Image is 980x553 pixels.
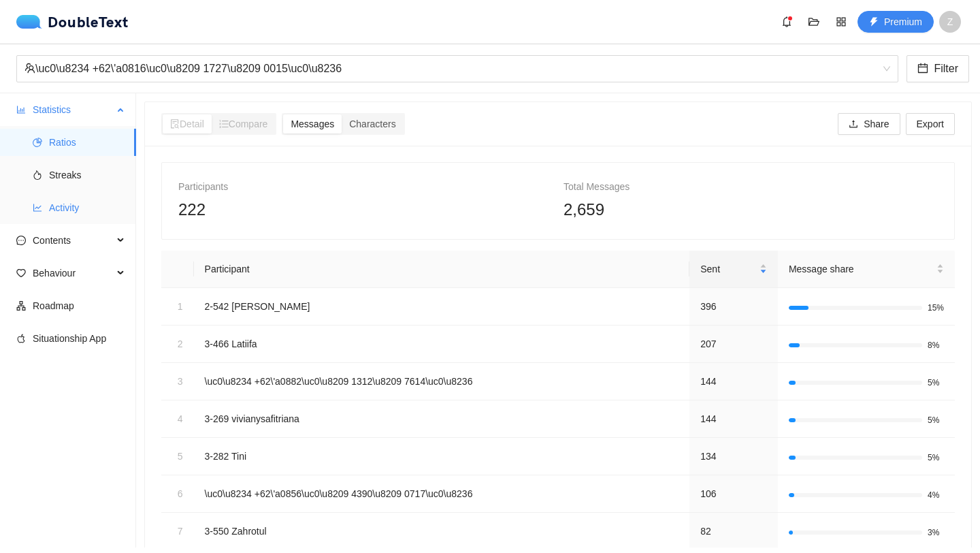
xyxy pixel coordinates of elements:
[857,11,934,33] button: thunderboltPremium
[219,119,229,129] span: ordered-list
[689,513,778,550] td: 82
[789,262,934,276] span: Message share
[16,268,26,278] span: heart
[291,118,334,129] span: Messages
[16,334,26,343] span: apple
[33,325,125,352] span: Situationship App
[928,341,944,349] span: 8%
[194,513,690,550] td: 3-550 Zahrotul
[16,105,26,114] span: bar-chart
[831,16,851,27] span: appstore
[219,118,268,129] span: Compare
[947,11,953,33] span: Z
[16,15,129,29] a: logoDoubleText
[194,475,690,513] td: \uc0\u8234 +62\'a0856\uc0\u8209 4390\u8209 0717\uc0\u8236
[934,60,958,77] span: Filter
[906,113,955,135] button: Export
[33,227,113,254] span: Contents
[928,379,944,387] span: 5%
[170,118,204,129] span: Detail
[33,292,125,319] span: Roadmap
[689,400,778,438] td: 144
[777,16,797,27] span: bell
[49,194,125,221] span: Activity
[194,363,690,400] td: \uc0\u8234 +62\'a0882\uc0\u8209 1312\u8209 7614\uc0\u8236
[917,116,944,131] span: Export
[906,55,969,82] button: calendarFilter
[689,363,778,400] td: 144
[194,400,690,438] td: 3-269 vivianysafitriana
[689,475,778,513] td: 106
[194,326,690,363] td: 3-466 Latiifa
[804,16,824,27] span: folder-open
[24,56,890,82] span: \uc0\u8234 +62\'a0816\uc0\u8209 1727\u8209 0015\uc0\u8236
[172,449,183,464] div: 5
[202,262,682,276] div: Participant
[33,96,113,123] span: Statistics
[563,179,938,194] div: Total Messages
[864,116,889,131] span: Share
[869,17,879,28] span: thunderbolt
[830,11,852,33] button: appstore
[928,454,944,462] span: 5%
[928,304,944,312] span: 15%
[33,170,42,180] span: fire
[172,299,183,314] div: 1
[172,486,183,501] div: 6
[776,11,798,33] button: bell
[917,63,928,76] span: calendar
[884,14,922,29] span: Premium
[849,119,858,130] span: upload
[803,11,825,33] button: folder-open
[928,491,944,499] span: 4%
[170,119,180,129] span: file-search
[24,63,35,74] span: team
[16,301,26,311] span: apartment
[172,336,183,351] div: 2
[194,438,690,475] td: 3-282 Tini
[778,251,955,288] th: Message share
[838,113,900,135] button: uploadShare
[563,200,604,219] span: 2,659
[928,528,944,537] span: 3%
[178,179,553,194] div: Participants
[33,259,113,287] span: Behaviour
[689,326,778,363] td: 207
[928,416,944,424] span: 5%
[33,138,42,147] span: pie-chart
[172,411,183,426] div: 4
[49,161,125,189] span: Streaks
[349,118,395,129] span: Characters
[178,200,206,219] span: 222
[700,262,757,276] span: Sent
[172,524,183,539] div: 7
[689,288,778,326] td: 396
[16,236,26,245] span: message
[16,15,48,29] img: logo
[194,288,690,326] td: 2-542 [PERSON_NAME]
[689,438,778,475] td: 134
[172,374,183,389] div: 3
[33,203,42,212] span: line-chart
[49,129,125,156] span: Ratios
[16,15,129,29] div: DoubleText
[24,56,878,82] div: \uc0\u8234 +62\'a0816\uc0\u8209 1727\u8209 0015\uc0\u8236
